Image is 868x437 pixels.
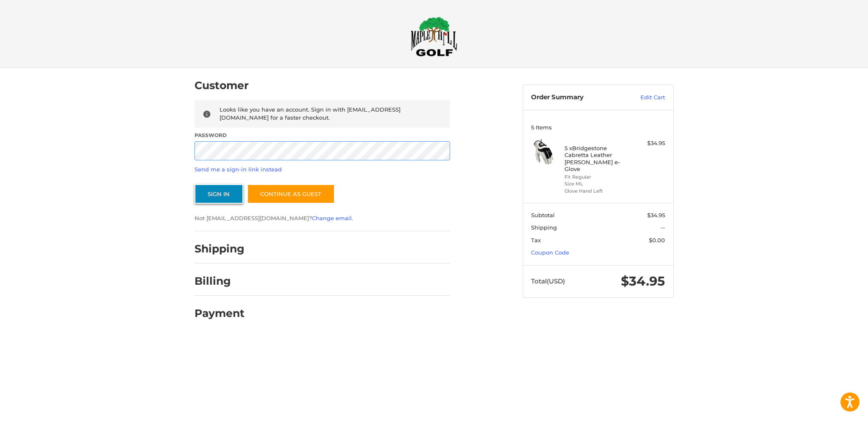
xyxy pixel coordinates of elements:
[621,273,665,289] span: $34.95
[647,212,665,218] span: $34.95
[565,180,629,188] li: Size ML
[531,224,557,231] span: Shipping
[195,166,282,173] a: Send me a sign-in link instead
[195,79,249,92] h2: Customer
[531,93,622,102] h3: Order Summary
[622,93,665,102] a: Edit Cart
[195,214,450,223] p: Not [EMAIL_ADDRESS][DOMAIN_NAME]? .
[195,132,450,139] label: Password
[195,307,245,320] h2: Payment
[565,188,629,195] li: Glove Hand Left
[531,277,565,285] span: Total (USD)
[195,242,245,255] h2: Shipping
[649,237,665,244] span: $0.00
[531,237,541,244] span: Tax
[195,275,244,288] h2: Billing
[312,215,352,221] a: Change email
[531,249,569,256] a: Coupon Code
[247,184,335,204] a: Continue as guest
[195,184,243,204] button: Sign In
[531,212,555,218] span: Subtotal
[220,106,401,121] span: Looks like you have an account. Sign in with [EMAIL_ADDRESS][DOMAIN_NAME] for a faster checkout.
[798,414,868,437] iframe: Google Customer Reviews
[565,174,629,181] li: Fit Regular
[565,145,629,172] h4: 5 x Bridgestone Cabretta Leather [PERSON_NAME] e-Glove
[411,17,457,56] img: Maple Hill Golf
[661,224,665,231] span: --
[531,124,665,131] h3: 5 Items
[632,139,665,148] div: $34.95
